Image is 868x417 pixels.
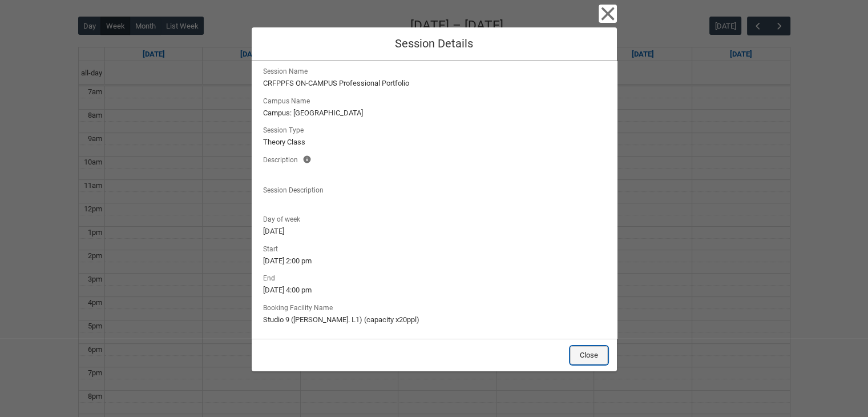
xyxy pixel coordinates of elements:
[263,226,605,237] lightning-formatted-text: [DATE]
[599,5,617,23] button: Close
[263,271,280,283] span: End
[263,78,605,89] lightning-formatted-text: CRFPPFS ON-CAMPUS Professional Portfolio
[570,346,608,364] button: Close
[263,183,328,195] span: Session Description
[263,212,305,224] span: Day of week
[263,123,308,135] span: Session Type
[263,64,312,77] span: Session Name
[263,300,337,313] span: Booking Facility Name
[263,314,605,326] lightning-formatted-text: Studio 9 ([PERSON_NAME]. L1) (capacity x20ppl)
[263,153,302,165] span: Description
[263,137,605,148] lightning-formatted-text: Theory Class
[395,37,473,50] span: Session Details
[263,242,282,254] span: Start
[263,284,605,296] lightning-formatted-text: [DATE] 4:00 pm
[263,255,605,267] lightning-formatted-text: [DATE] 2:00 pm
[263,107,605,119] lightning-formatted-text: Campus: [GEOGRAPHIC_DATA]
[263,94,314,106] span: Campus Name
